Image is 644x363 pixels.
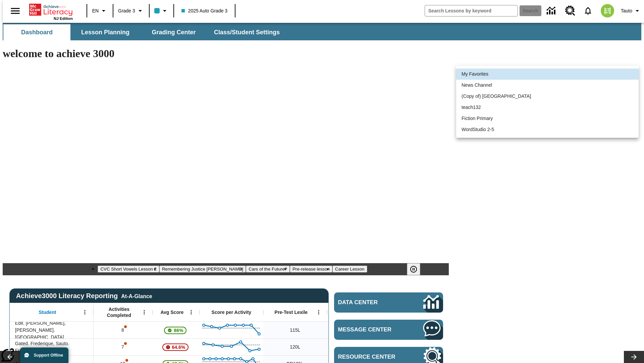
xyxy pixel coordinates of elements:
li: Fiction Primary [456,113,639,124]
li: My Favorites [456,69,639,80]
li: News Channel [456,80,639,91]
li: (Copy of) [GEOGRAPHIC_DATA] [456,91,639,102]
li: teach132 [456,102,639,113]
li: WordStudio 2-5 [456,124,639,135]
